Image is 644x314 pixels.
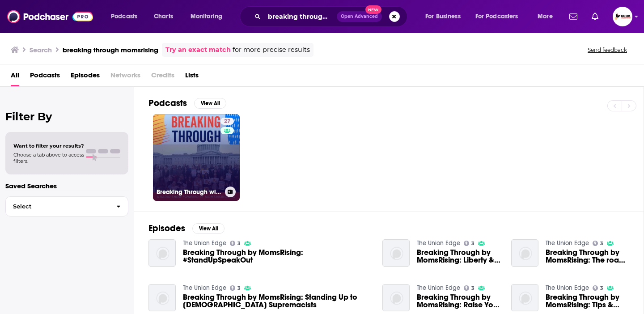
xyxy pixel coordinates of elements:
h2: Podcasts [148,98,187,109]
h3: breaking through momsrising [63,46,158,54]
a: 3 [593,285,604,291]
span: 3 [237,242,241,246]
a: 3 [230,241,241,246]
span: Breaking Through by MomsRising: Standing Up to [DEMOGRAPHIC_DATA] Supremacists [183,293,372,309]
a: Breaking Through by MomsRising: Liberty & Justice for Everyone [417,249,500,264]
span: for more precise results [233,45,310,55]
img: Breaking Through by MomsRising: Tips & Tactics for Tackling The Top Topics Facing Our Nation [511,284,538,311]
a: 27 [220,118,234,125]
button: Select [5,196,128,216]
a: The Union Edge [183,239,226,247]
a: Breaking Through by MomsRising: The road to victory! [546,249,629,264]
img: Podchaser - Follow, Share and Rate Podcasts [7,8,93,25]
a: Podcasts [30,68,60,86]
a: The Union Edge [546,239,589,247]
a: Show notifications dropdown [588,9,602,24]
a: All [11,68,19,86]
span: Open Advanced [341,14,378,19]
a: 3 [230,285,241,291]
span: Podcasts [111,10,137,23]
a: Breaking Through by MomsRising: Tips & Tactics for Tackling The Top Topics Facing Our Nation [546,293,629,309]
span: 3 [600,242,603,246]
div: Search podcasts, credits, & more... [248,6,416,27]
a: EpisodesView All [148,223,225,234]
img: Breaking Through by MomsRising: #StandUpSpeakOut [148,239,176,267]
a: The Union Edge [183,284,226,292]
a: The Union Edge [417,284,460,292]
a: Charts [148,9,178,24]
button: Show profile menu [613,7,632,26]
span: 3 [237,286,241,290]
a: Breaking Through by MomsRising: Standing Up to White Supremacists [183,293,372,309]
img: Breaking Through by MomsRising: Raise Your Voice (A little bit louder now!) [382,284,410,311]
a: Show notifications dropdown [566,9,581,24]
a: Lists [185,68,199,86]
img: Breaking Through by MomsRising: Standing Up to White Supremacists [148,284,176,311]
p: Saved Searches [5,182,128,190]
a: The Union Edge [546,284,589,292]
button: open menu [105,9,149,24]
a: Try an exact match [165,45,231,55]
span: More [538,10,553,23]
button: open menu [531,9,564,24]
span: Credits [151,68,174,86]
span: Choose a tab above to access filters. [13,152,84,164]
button: open menu [419,9,472,24]
a: PodcastsView All [148,98,226,109]
span: Select [6,204,109,209]
button: open menu [184,9,234,24]
a: Breaking Through by MomsRising: Raise Your Voice (A little bit louder now!) [417,293,500,309]
img: Breaking Through by MomsRising: Liberty & Justice for Everyone [382,239,410,267]
span: For Podcasters [475,10,518,23]
span: 3 [471,286,475,290]
span: New [365,5,381,14]
button: Send feedback [585,46,630,54]
a: 27Breaking Through with [PERSON_NAME] (Powered by MomsRising) [153,114,240,201]
span: For Business [425,10,461,23]
a: The Union Edge [417,239,460,247]
span: Monitoring [191,10,222,23]
span: Networks [110,68,140,86]
a: Episodes [71,68,100,86]
button: open menu [470,9,531,24]
h3: Breaking Through with [PERSON_NAME] (Powered by MomsRising) [157,188,221,196]
a: 3 [464,285,475,291]
img: User Profile [613,7,632,26]
button: View All [192,223,225,234]
h2: Episodes [148,223,185,234]
a: 3 [593,241,604,246]
span: 27 [224,117,230,126]
span: Charts [154,10,173,23]
span: Want to filter your results? [13,143,84,149]
button: View All [194,98,226,109]
a: 3 [464,241,475,246]
a: Breaking Through by MomsRising: #StandUpSpeakOut [183,249,372,264]
button: Open AdvancedNew [337,11,382,22]
span: 3 [471,242,475,246]
input: Search podcasts, credits, & more... [264,9,337,24]
h3: Search [30,46,52,54]
img: Breaking Through by MomsRising: The road to victory! [511,239,538,267]
span: 3 [600,286,603,290]
span: Logged in as BookLaunchers [613,7,632,26]
h2: Filter By [5,110,128,123]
